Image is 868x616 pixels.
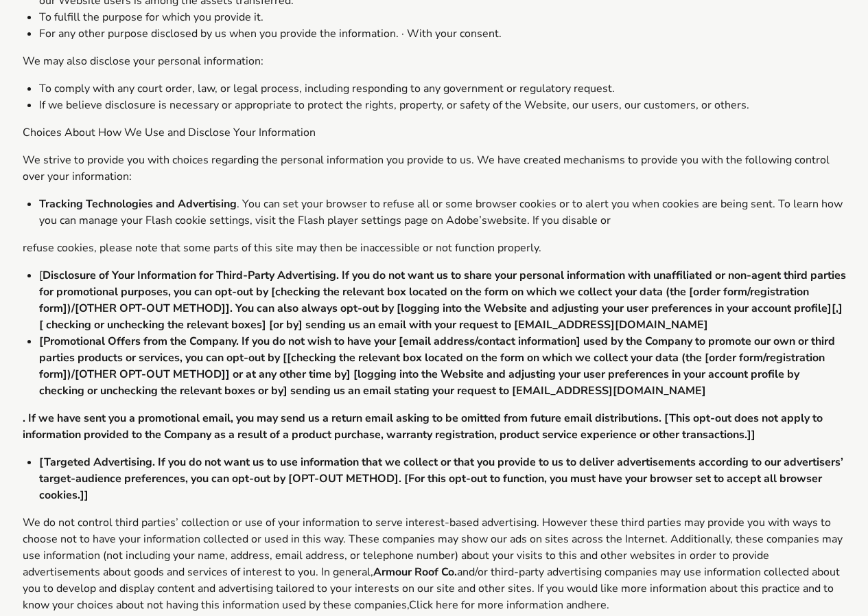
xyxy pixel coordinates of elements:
[39,268,43,283] span: [
[512,383,706,398] b: [EMAIL_ADDRESS][DOMAIN_NAME]
[373,564,457,580] b: Armour Roof Co.
[487,213,527,228] span: website
[39,334,835,398] b: [Promotional Offers from the Company. If you do not wish to have your [email address/contact info...
[39,455,843,503] b: [Targeted Advertising. If you do not want us to use information that we collect or that you provi...
[39,81,615,96] span: To comply with any court order, law, or legal process, including responding to any government or ...
[39,268,846,332] b: Disclosure of Your Information for Third-Party Advertising. If you do not want us to share your p...
[23,125,316,140] span: Choices About How We Use and Disclose Your Information
[409,597,563,613] span: Click here for more information
[23,54,263,69] span: We may also disclose your personal information:
[39,196,237,212] b: Tracking Technologies and Advertising
[23,152,830,184] span: We strive to provide you with choices regarding the personal information you provide to us. We ha...
[39,10,263,25] span: To fulfill the purpose for which you provide it.
[23,411,823,442] b: . If we have sent you a promotional email, you may send us a return email asking to be omitted fr...
[39,98,749,113] span: If we believe disclosure is necessary or appropriate to protect the rights, property, or safety o...
[514,317,708,332] b: [EMAIL_ADDRESS][DOMAIN_NAME]
[566,597,584,613] span: and
[23,515,843,580] span: We do not control third parties’ collection or use of your information to serve interest-based ad...
[23,240,541,255] span: refuse cookies, please note that some parts of this site may then be inaccessible or not function...
[584,597,607,613] span: here
[39,26,502,41] span: For any other purpose disclosed by us when you provide the information. · With your consent.
[527,213,611,228] span: . If you disable or
[23,564,840,613] span: and/or third-party advertising companies may use information collected about you to develop and d...
[607,597,609,613] span: .
[39,196,843,228] span: . You can set your browser to refuse all or some browser cookies or to alert you when cookies are...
